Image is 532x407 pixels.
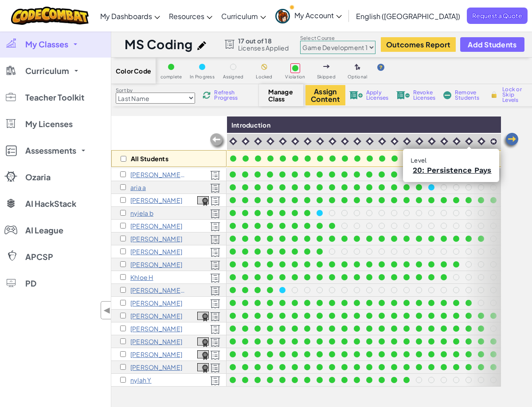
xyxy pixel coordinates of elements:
[403,137,411,145] img: IconIntro.svg
[304,137,312,145] img: IconIntro.svg
[348,74,368,79] span: Optional
[130,197,182,204] p: Mateo A
[25,93,84,101] span: Teacher Toolkit
[190,74,215,79] span: In Progress
[130,261,182,268] p: isabella g
[231,121,270,129] span: Introduction
[130,299,182,306] p: Victoria M
[197,196,209,206] img: certificate-icon.png
[214,90,242,101] span: Refresh Progress
[210,183,220,193] img: Licensed
[477,137,485,145] img: IconIntro.svg
[197,41,206,50] img: iconPencil.svg
[130,338,182,345] p: Andy s
[169,12,204,21] span: Resources
[353,137,361,145] img: IconIntro.svg
[130,209,153,217] p: nyiela b
[502,87,528,103] span: Lock or Skip Levels
[453,137,461,145] img: IconIntro.svg
[25,173,51,181] span: Ozaria
[210,363,220,373] img: Licensed
[279,137,287,145] img: IconIntro.svg
[356,12,460,21] span: English ([GEOGRAPHIC_DATA])
[130,364,182,371] p: timothy t
[229,137,237,145] img: IconIntro.svg
[352,4,465,28] a: English ([GEOGRAPHIC_DATA])
[209,132,227,150] img: Arrow_Left_Inactive.png
[210,350,220,360] img: Licensed
[197,195,209,205] a: View Course Completion Certificate
[130,235,182,242] p: Ariana D
[210,286,220,296] img: Licensed
[223,74,244,79] span: Assigned
[490,138,497,145] img: IconCapstoneLevel.svg
[164,4,217,28] a: Resources
[300,35,376,42] label: Select Course
[210,235,220,244] img: Licensed
[202,91,211,100] img: IconReload.svg
[103,304,111,317] span: ◀
[323,65,330,68] img: IconSkippedLevel.svg
[210,196,220,206] img: Licensed
[197,312,209,322] img: certificate-icon.png
[130,222,182,229] p: Joyce d
[329,137,336,145] img: IconIntro.svg
[285,74,305,79] span: Violation
[381,37,456,52] a: Outcomes Report
[25,226,63,234] span: AI League
[11,7,89,25] a: CodeCombat logo
[197,363,209,373] img: certificate-icon.png
[291,137,299,145] img: IconIntro.svg
[130,248,182,255] p: Gianna g
[25,120,73,128] span: My Licenses
[455,90,481,101] span: Remove Students
[489,91,499,99] img: IconLock.svg
[210,325,220,334] img: Licensed
[210,209,220,219] img: Licensed
[396,91,410,99] img: IconLicenseRevoke.svg
[411,157,426,164] span: Level
[131,155,168,162] p: All Students
[238,44,289,51] span: Licenses Applied
[130,171,186,178] p: elijah @
[428,137,436,145] img: IconIntro.svg
[210,273,220,283] img: Licensed
[305,85,345,105] button: Assign Content
[130,312,182,319] p: Jeremias N
[25,200,76,208] span: AI HackStack
[341,137,349,145] img: IconIntro.svg
[266,137,274,145] img: IconIntro.svg
[210,248,220,257] img: Licensed
[271,2,346,30] a: My Account
[125,36,193,53] h1: MS Coding
[197,362,209,372] a: View Course Completion Certificate
[275,9,290,23] img: avatar
[197,350,209,360] img: certificate-icon.png
[210,299,220,309] img: Licensed
[468,41,516,48] span: Add Students
[25,40,68,48] span: My Classes
[256,74,272,79] span: Locked
[160,74,182,79] span: complete
[443,91,451,99] img: IconRemoveStudents.svg
[25,67,69,75] span: Curriculum
[349,91,363,99] img: IconLicenseApply.svg
[130,274,153,281] p: Khloe H
[210,312,220,322] img: Licensed
[378,137,386,145] img: IconIntro.svg
[116,67,151,74] span: Color Code
[210,260,220,270] img: Licensed
[130,184,146,191] p: aria a
[238,37,289,44] span: 17 out of 18
[366,137,374,145] img: IconIntro.svg
[317,74,336,79] span: Skipped
[413,166,492,174] a: 20: Persistence Pays
[210,376,220,386] img: Licensed
[116,87,195,94] label: Sort by
[502,132,520,150] img: Arrow_Left.png
[268,88,294,102] span: Manage Class
[254,137,262,145] img: IconIntro.svg
[366,90,389,101] span: Apply Licenses
[130,351,182,358] p: Andy S
[440,137,448,145] img: IconIntro.svg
